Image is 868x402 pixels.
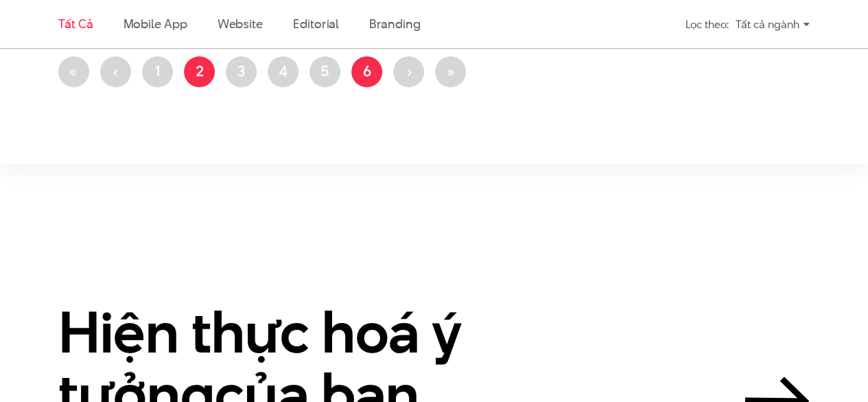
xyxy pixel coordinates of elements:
a: 1 [142,56,173,87]
a: 5 [309,56,340,87]
div: Tất cả ngành [736,12,810,36]
span: › [406,60,412,81]
a: 6 [351,56,382,87]
a: 4 [268,56,298,87]
span: ‹ [113,60,119,81]
span: » [446,60,455,81]
a: Editorial [293,15,339,32]
a: 3 [226,56,257,87]
div: Lọc theo: [685,12,729,36]
a: Branding [369,15,420,32]
a: Website [218,15,263,32]
a: Mobile app [123,15,187,32]
span: « [69,60,78,81]
a: Tất cả [58,15,93,32]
